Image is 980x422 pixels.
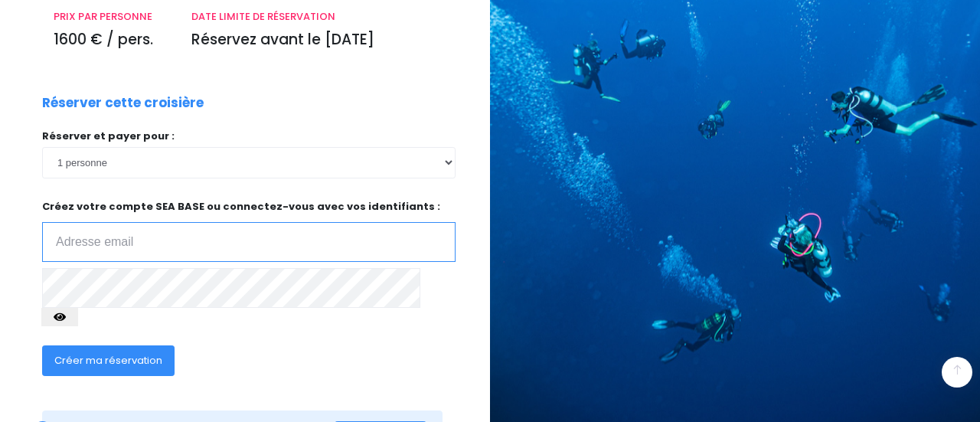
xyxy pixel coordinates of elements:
[42,129,456,144] p: Réserver et payer pour :
[54,9,168,25] p: PRIX PAR PERSONNE
[42,199,456,263] p: Créez votre compte SEA BASE ou connectez-vous avec vos identifiants :
[191,29,444,51] p: Réservez avant le [DATE]
[54,353,162,368] span: Créer ma réservation
[42,93,204,113] p: Réserver cette croisière
[191,9,444,25] p: DATE LIMITE DE RÉSERVATION
[54,29,168,51] p: 1600 € / pers.
[42,222,456,262] input: Adresse email
[42,345,175,376] button: Créer ma réservation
